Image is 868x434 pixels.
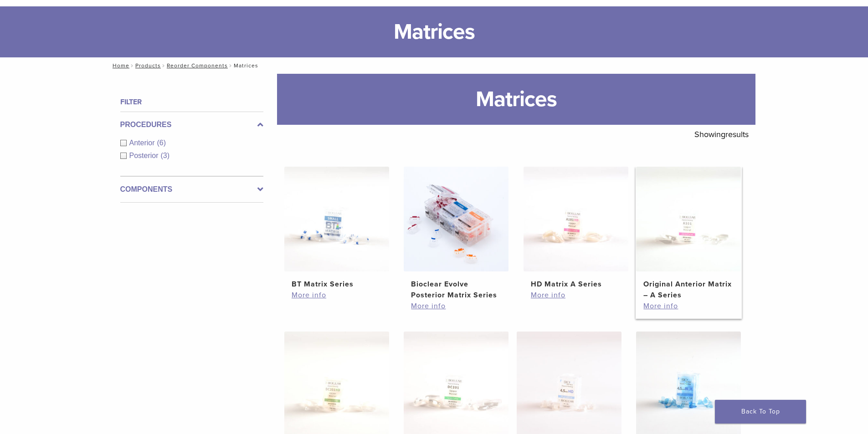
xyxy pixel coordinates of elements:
[120,97,263,107] h4: Filter
[277,74,755,125] h1: Matrices
[129,63,135,68] span: /
[292,290,382,301] a: More info
[643,279,734,301] h2: Original Anterior Matrix – A Series
[157,139,166,147] span: (6)
[120,184,263,195] label: Components
[411,301,501,311] a: More info
[636,167,742,301] a: Original Anterior Matrix - A SeriesOriginal Anterior Matrix – A Series
[715,400,806,424] a: Back To Top
[531,290,621,301] a: More info
[292,279,382,290] h2: BT Matrix Series
[284,167,390,290] a: BT Matrix SeriesBT Matrix Series
[167,62,228,69] a: Reorder Components
[694,125,749,144] p: Showing results
[135,62,161,69] a: Products
[403,167,509,301] a: Bioclear Evolve Posterior Matrix SeriesBioclear Evolve Posterior Matrix Series
[284,167,389,271] img: BT Matrix Series
[161,152,170,159] span: (3)
[228,63,234,68] span: /
[110,62,129,69] a: Home
[161,63,167,68] span: /
[106,57,762,74] nav: Matrices
[129,139,157,147] span: Anterior
[523,167,629,290] a: HD Matrix A SeriesHD Matrix A Series
[636,167,741,271] img: Original Anterior Matrix - A Series
[643,301,734,311] a: More info
[411,279,501,301] h2: Bioclear Evolve Posterior Matrix Series
[524,167,628,271] img: HD Matrix A Series
[531,279,621,290] h2: HD Matrix A Series
[129,152,161,159] span: Posterior
[404,167,508,271] img: Bioclear Evolve Posterior Matrix Series
[120,119,263,130] label: Procedures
